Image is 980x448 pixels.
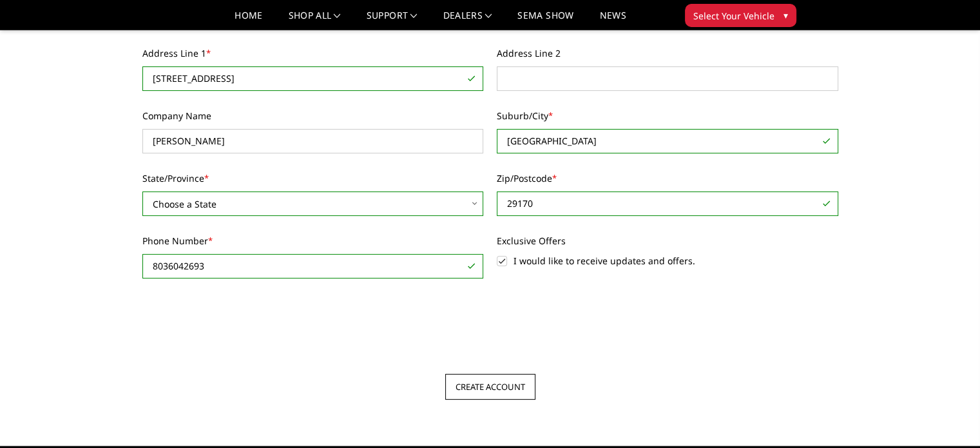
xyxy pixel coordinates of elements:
[916,386,980,448] iframe: Chat Widget
[443,11,492,30] a: Dealers
[142,46,484,60] label: Address Line 1
[497,109,838,122] label: Suburb/City
[685,4,796,27] button: Select Your Vehicle
[497,171,838,185] label: Zip/Postcode
[445,374,535,400] input: Create Account
[783,8,788,22] span: ▾
[693,9,774,23] span: Select Your Vehicle
[517,11,573,30] a: SEMA Show
[142,171,484,185] label: State/Province
[289,11,341,30] a: shop all
[142,297,338,347] iframe: To enrich screen reader interactions, please activate Accessibility in Grammarly extension settings
[497,254,838,268] label: I would like to receive updates and offers.
[142,109,484,122] label: Company Name
[599,11,626,30] a: News
[497,234,838,248] label: Exclusive Offers
[235,11,262,30] a: Home
[497,46,838,60] label: Address Line 2
[367,11,418,30] a: Support
[142,234,484,248] label: Phone Number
